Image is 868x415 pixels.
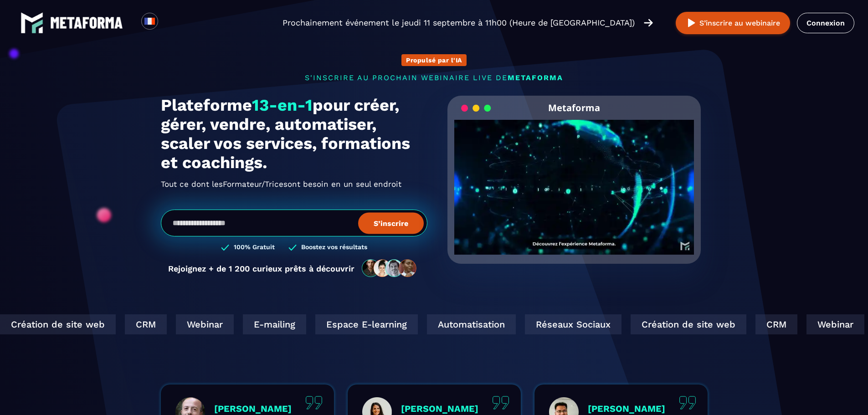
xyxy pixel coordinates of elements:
[234,243,275,252] h3: 100% Gratuit
[644,18,653,28] img: arrow-right
[168,264,354,273] p: Rejoignez + de 1 200 curieux prêts à découvrir
[492,396,509,410] img: quote
[676,12,790,34] button: S’inscrire au webinaire
[548,96,600,120] h2: Metaforma
[630,314,745,334] div: Création de site web
[223,177,288,191] span: Formateur/Trices
[679,396,696,410] img: quote
[454,120,694,240] video: Your browser does not support the video tag.
[124,314,166,334] div: CRM
[175,314,233,334] div: Webinar
[797,13,854,33] a: Connexion
[588,403,665,414] p: [PERSON_NAME]
[166,17,173,28] input: Search for option
[161,177,427,191] h2: Tout ce dont les ont besoin en un seul endroit
[461,104,491,113] img: loading
[158,13,180,33] div: Search for option
[401,403,478,414] p: [PERSON_NAME]
[755,314,796,334] div: CRM
[21,11,43,34] img: logo
[50,17,123,29] img: logo
[508,73,563,82] span: METAFORMA
[288,243,297,252] img: checked
[221,243,229,252] img: checked
[252,96,313,115] span: 13-en-1
[358,212,424,234] button: S’inscrire
[314,314,417,334] div: Espace E-learning
[214,403,292,414] p: [PERSON_NAME]
[426,314,515,334] div: Automatisation
[144,15,155,27] img: fr
[524,314,621,334] div: Réseaux Sociaux
[282,16,635,29] p: Prochainement événement le jeudi 11 septembre à 11h00 (Heure de [GEOGRAPHIC_DATA])
[161,96,427,172] h1: Plateforme pour créer, gérer, vendre, automatiser, scaler vos services, formations et coachings.
[242,314,305,334] div: E-mailing
[301,243,367,252] h3: Boostez vos résultats
[806,314,863,334] div: Webinar
[161,73,708,82] p: s'inscrire au prochain webinaire live de
[686,17,697,29] img: play
[305,396,323,410] img: quote
[406,56,462,64] p: Propulsé par l'IA
[359,259,420,278] img: community-people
